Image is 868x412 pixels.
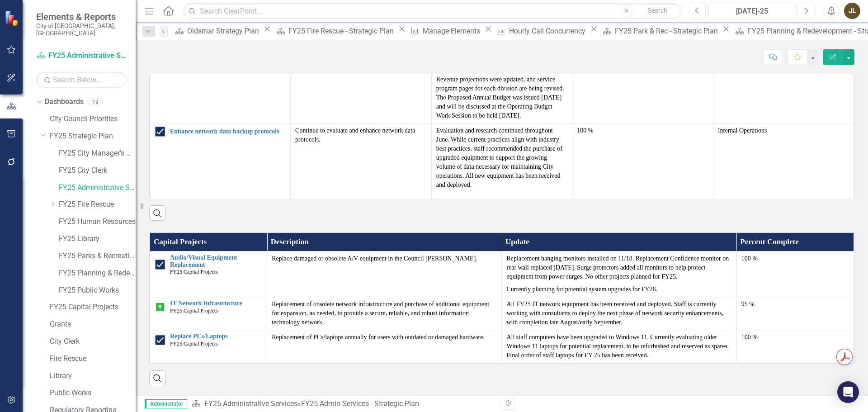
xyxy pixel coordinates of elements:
a: FY25 Parks & Recreation [59,251,136,261]
p: Work also continued on the operating budget. Revenue projections were updated, and service progra... [436,64,568,120]
div: 100 % [741,254,849,263]
a: FY25 Public Works [59,285,136,296]
p: Replacement hanging monitors installed on 11/18. Replacement Confidence monitor on rear wall repl... [506,254,731,283]
p: All FY25 IT network equipment has been received and deployed. Staff is currently working with con... [506,300,731,327]
img: On Target [155,302,165,313]
span: FY25 Capital Projects [170,308,218,314]
p: Replacement of obsolete network infrastructure and purchase of additional equipment for expansion... [272,300,497,327]
td: Double-Click to Edit [267,251,502,297]
img: Completed [155,259,165,270]
div: Manage Elements [423,25,483,37]
div: Open Intercom Messenger [837,381,859,403]
span: FY25 Capital Projects [170,269,218,275]
a: FY25 Planning & Redevelopment [59,268,136,279]
div: 19 [88,98,103,106]
a: FY25 Administrative Services [59,183,136,193]
td: Double-Click to Edit [431,123,572,205]
a: FY25 City Manager's Office [59,148,136,159]
td: Double-Click to Edit [267,297,502,330]
button: Search [635,5,680,17]
small: City of [GEOGRAPHIC_DATA], [GEOGRAPHIC_DATA] [36,22,127,37]
a: FY25 Fire Rescue - Strategic Plan [273,25,396,37]
a: Library [50,371,136,381]
a: Grants [50,319,136,330]
button: JL [844,3,860,19]
td: Double-Click to Edit Right Click for Context Menu [150,330,267,364]
a: Audio/Visual Equipment Replacement [170,254,262,268]
a: Fire Rescue [50,354,136,364]
span: Administrator [145,399,187,408]
div: FY25 Fire Rescue - Strategic Plan [288,25,396,37]
p: Continue to evaluate and enhance network data protocols. [295,126,427,144]
td: Double-Click to Edit [502,251,736,297]
a: FY25 Park & Rec - Strategic Plan [599,25,720,37]
a: FY25 Capital Projects [50,302,136,313]
td: Double-Click to Edit [736,297,854,330]
input: Search Below... [36,72,127,88]
td: Double-Click to Edit Right Click for Context Menu [150,123,291,205]
span: FY25 Capital Projects [170,341,218,347]
a: Hourly Call Concurrency [494,25,588,37]
div: FY25 Park & Rec - Strategic Plan [615,25,721,37]
div: 100 % [741,333,849,342]
td: Double-Click to Edit [267,330,502,364]
a: Enhance network data backup protocols [170,128,286,135]
span: Internal Operations [718,127,767,134]
td: Double-Click to Edit [736,330,854,364]
td: Double-Click to Edit Right Click for Context Menu [150,251,267,297]
div: 95 % [741,300,849,309]
a: FY25 Administrative Services [36,51,127,61]
p: Evaluation and research continued throughout June. While current practices align with industry be... [436,126,568,191]
a: Manage Elements [408,25,483,37]
div: [DATE]-25 [712,6,792,17]
a: City Clerk [50,336,136,347]
a: FY25 Human Resources [59,217,136,227]
td: Double-Click to Edit [291,123,432,205]
a: FY25 City Clerk [59,166,136,176]
img: Completed [155,335,165,346]
a: City Council Priorities [50,114,136,124]
img: Completed [155,126,165,137]
input: Search ClearPoint... [183,3,682,19]
div: Oldsmar Strategy Plan [187,25,262,37]
p: Currently planning for potential system upgrades for FY26. [506,283,731,294]
td: Double-Click to Edit [572,123,713,205]
a: FY25 Fire Rescue [59,199,136,210]
td: Double-Click to Edit Right Click for Context Menu [150,297,267,330]
a: FY25 Administrative Services [204,399,297,408]
div: Hourly Call Concurrency [509,25,588,37]
td: Double-Click to Edit [736,251,854,297]
td: Double-Click to Edit [502,297,736,330]
a: IT Network Infrastructure [170,300,262,307]
td: Double-Click to Edit [502,330,736,364]
a: Oldsmar Strategy Plan [172,25,262,37]
a: Dashboards [45,97,84,107]
p: All staff computers have been upgraded to Windows 11. Currently evaluating older Windows 11 lapto... [506,333,731,360]
p: Replacement of PCs/laptops annually for users with outdated or damaged hardware. [272,333,497,342]
a: FY25 Strategic Plan [50,131,136,142]
a: FY25 Library [59,234,136,244]
span: Elements & Reports [36,11,127,22]
a: Replace PCs/Laptops [170,333,262,340]
p: Replace damaged or obsolete A/V equipment in the Council [PERSON_NAME]. [272,254,497,263]
td: Double-Click to Edit [713,123,854,205]
div: 100 % [577,126,708,135]
button: [DATE]-25 [708,3,795,19]
img: ClearPoint Strategy [5,10,20,26]
div: » [192,399,495,409]
span: Search [648,7,667,14]
a: Public Works [50,388,136,398]
div: FY25 Admin Services - Strategic Plan [301,399,419,408]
